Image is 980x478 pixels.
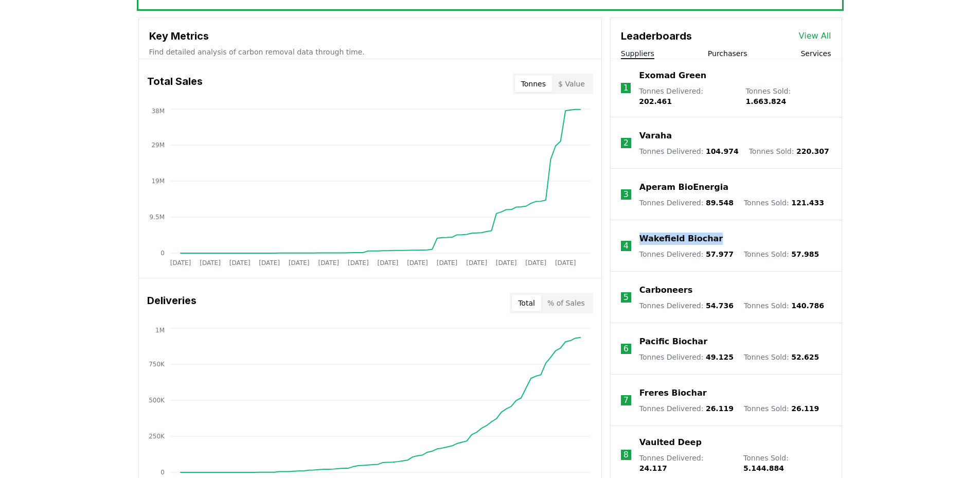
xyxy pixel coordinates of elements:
[515,76,552,92] button: Tonnes
[639,335,707,348] a: Pacific Biochar
[495,259,516,267] tspan: [DATE]
[639,130,672,142] a: Varaha
[706,199,734,207] span: 89.548
[623,343,629,355] p: 6
[149,47,591,57] p: Find detailed analysis of carbon removal data through time.
[639,403,734,414] p: Tonnes Delivered :
[623,449,629,461] p: 8
[623,82,628,94] p: 1
[744,198,824,208] p: Tonnes Sold :
[639,300,734,311] p: Tonnes Delivered :
[623,240,629,252] p: 4
[706,353,734,361] span: 49.125
[348,259,369,267] tspan: [DATE]
[791,199,824,207] span: 121.433
[147,74,203,94] h3: Total Sales
[621,28,692,44] h3: Leaderboards
[149,397,165,404] tspan: 500K
[639,464,667,472] span: 24.117
[149,28,591,44] h3: Key Metrics
[170,259,191,267] tspan: [DATE]
[147,293,197,313] h3: Deliveries
[623,137,629,149] p: 2
[151,141,165,149] tspan: 29M
[377,259,398,267] tspan: [DATE]
[639,387,707,399] a: Freres Biochar
[745,97,786,105] span: 1.663.824
[623,188,629,201] p: 3
[466,259,487,267] tspan: [DATE]
[708,48,747,59] button: Purchasers
[318,259,339,267] tspan: [DATE]
[745,86,831,107] p: Tonnes Sold :
[200,259,221,267] tspan: [DATE]
[639,233,723,245] a: Wakefield Biochar
[639,69,706,82] a: Exomad Green
[639,97,672,105] span: 202.461
[151,108,165,115] tspan: 38M
[436,259,457,267] tspan: [DATE]
[639,453,733,473] p: Tonnes Delivered :
[407,259,428,267] tspan: [DATE]
[796,147,829,155] span: 220.307
[288,259,309,267] tspan: [DATE]
[800,48,831,59] button: Services
[161,469,165,476] tspan: 0
[621,48,654,59] button: Suppliers
[743,464,784,472] span: 5.144.884
[791,353,819,361] span: 52.625
[749,146,829,156] p: Tonnes Sold :
[706,404,734,413] span: 26.119
[639,146,739,156] p: Tonnes Delivered :
[639,198,734,208] p: Tonnes Delivered :
[639,284,692,296] a: Carboneers
[555,259,576,267] tspan: [DATE]
[706,147,739,155] span: 104.974
[623,394,629,406] p: 7
[791,404,819,413] span: 26.119
[744,352,819,362] p: Tonnes Sold :
[149,361,165,368] tspan: 750K
[161,250,165,257] tspan: 0
[512,295,541,311] button: Total
[525,259,546,267] tspan: [DATE]
[639,181,728,193] a: Aperam BioEnergia
[706,302,734,310] span: 54.736
[799,30,831,42] a: View All
[639,436,702,449] a: Vaulted Deep
[155,327,165,334] tspan: 1M
[639,249,734,259] p: Tonnes Delivered :
[791,250,819,258] span: 57.985
[706,250,734,258] span: 57.977
[541,295,591,311] button: % of Sales
[791,302,824,310] span: 140.786
[149,214,164,221] tspan: 9.5M
[743,453,831,473] p: Tonnes Sold :
[149,433,165,440] tspan: 250K
[623,291,629,304] p: 5
[259,259,280,267] tspan: [DATE]
[552,76,591,92] button: $ Value
[744,249,819,259] p: Tonnes Sold :
[744,300,824,311] p: Tonnes Sold :
[744,403,819,414] p: Tonnes Sold :
[151,178,165,185] tspan: 19M
[639,86,735,107] p: Tonnes Delivered :
[229,259,250,267] tspan: [DATE]
[639,352,734,362] p: Tonnes Delivered :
